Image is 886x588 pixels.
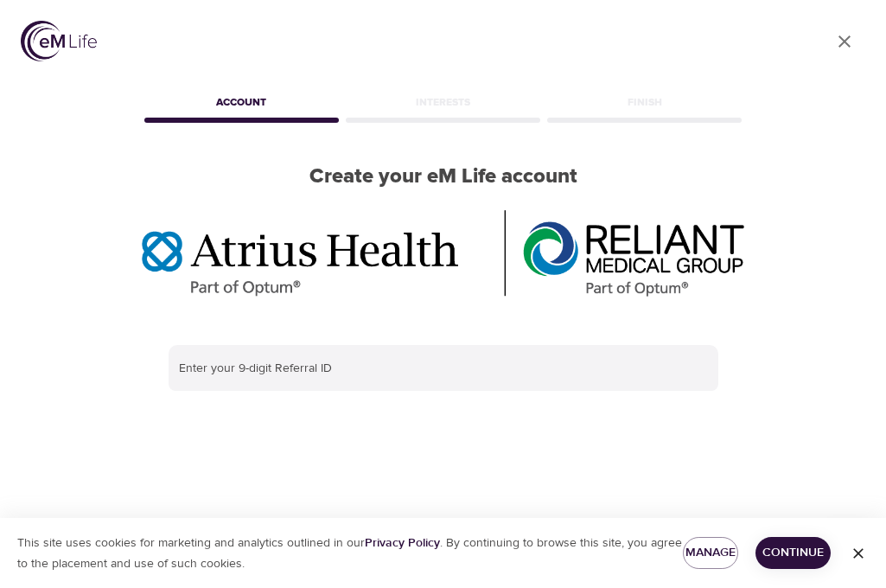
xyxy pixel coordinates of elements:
a: Privacy Policy [365,535,440,551]
span: Manage [697,542,724,564]
button: Manage [683,537,738,569]
img: Optum%20MA_AtriusReliant.png [142,210,745,297]
img: logo [21,21,97,61]
a: close [824,21,865,62]
span: Continue [769,542,817,564]
h2: Create your eM Life account [141,164,746,189]
button: Continue [755,537,831,569]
